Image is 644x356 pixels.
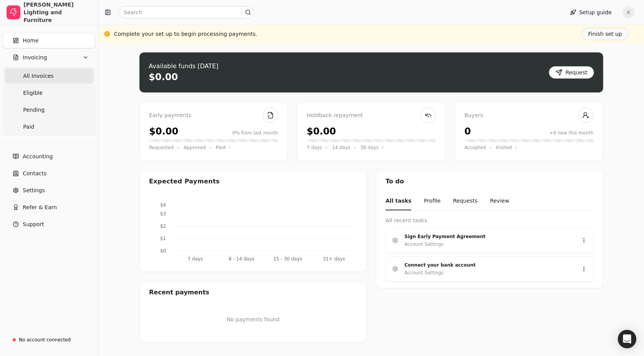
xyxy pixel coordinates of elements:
[5,85,94,101] a: Eligible
[188,256,203,262] tspan: 7 days
[23,54,47,62] span: Invoicing
[582,28,629,40] button: Finish set up
[149,62,218,71] div: Available funds [DATE]
[149,124,178,138] div: $0.00
[114,30,257,38] div: Complete your set up to begin processing payments.
[453,192,478,210] button: Requests
[19,336,71,343] div: No account connected
[149,316,357,324] p: No payments found
[376,171,603,192] div: To do
[386,192,411,210] button: All tasks
[160,202,166,208] tspan: $4
[23,37,39,45] span: Home
[23,186,45,195] span: Settings
[3,166,95,181] a: Contacts
[3,217,95,232] button: Support
[3,200,95,215] button: Refer & Earn
[490,192,509,210] button: Review
[149,71,178,83] div: $0.00
[496,144,512,151] span: Invited
[273,256,302,262] tspan: 15 - 30 days
[160,223,166,229] tspan: $2
[549,129,594,136] div: +0 new this month
[424,192,441,210] button: Profile
[404,261,569,269] div: Connect your bank account
[160,211,166,217] tspan: $3
[361,144,379,151] span: 30 days
[160,248,166,254] tspan: $0
[323,256,345,262] tspan: 31+ days
[307,111,436,120] div: Holdback repayment
[23,1,92,24] div: [PERSON_NAME] Lighting and Furniture
[149,144,174,151] span: Requested
[160,236,166,241] tspan: $1
[23,220,44,228] span: Support
[23,89,43,97] span: Eligible
[549,66,594,79] button: Request
[149,177,220,186] div: Expected Payments
[23,72,54,80] span: All Invoices
[307,124,336,138] div: $0.00
[216,144,225,151] span: Paid
[119,6,254,18] input: Search
[149,111,278,120] div: Early payments
[3,183,95,198] a: Settings
[332,144,350,151] span: 14 days
[5,119,94,134] a: Paid
[465,111,594,120] div: Buyers
[232,129,278,136] div: 0% from last month
[184,144,206,151] span: Approved
[3,33,95,48] a: Home
[465,124,471,138] div: 0
[404,240,443,248] div: Account Settings
[5,68,94,84] a: All Invoices
[5,102,94,118] a: Pending
[564,6,618,18] button: Setup guide
[23,203,57,212] span: Refer & Earn
[23,170,47,178] span: Contacts
[228,256,254,262] tspan: 8 - 14 days
[618,330,636,348] div: Open Intercom Messenger
[23,153,53,161] span: Accounting
[3,333,95,347] a: No account connected
[465,144,486,151] span: Accepted
[307,144,322,151] span: 7 days
[23,106,45,114] span: Pending
[3,50,95,65] button: Invoicing
[23,123,34,131] span: Paid
[404,233,569,240] div: Sign Early Payment Agreement
[404,269,443,277] div: Account Settings
[386,217,594,225] div: All recent tasks
[3,149,95,164] a: Accounting
[140,282,366,303] div: Recent payments
[622,6,635,18] button: K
